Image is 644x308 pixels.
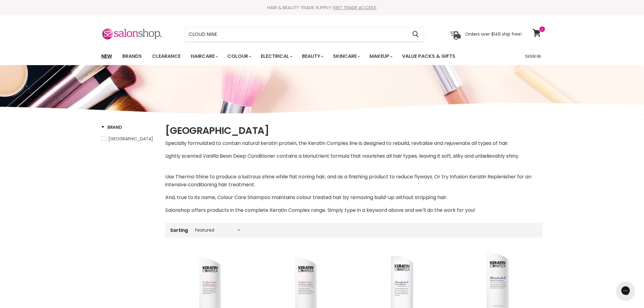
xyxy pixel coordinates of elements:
p: Use Thermo Shine to produce a lustrous shine while flat ironing hair, and as a finishing product ... [165,173,543,189]
label: Sorting [170,228,188,233]
div: Lightly scented Vanilla Bean Deep Conditioner contains a bionutrient formula that nourishes all h... [165,139,543,214]
button: Search [408,27,424,41]
span: [GEOGRAPHIC_DATA] [108,136,153,142]
iframe: Gorgias live chat messenger [614,279,638,302]
p: Orders over $149 ship free! [465,31,522,37]
input: Search [186,27,408,41]
a: Beauty [297,50,327,63]
a: Electrical [256,50,296,63]
a: Colour [223,50,255,63]
a: Makeup [365,50,396,63]
a: New [97,50,117,63]
a: Brands [118,50,146,63]
form: Product [185,27,424,42]
a: Keratin Complex [101,135,158,142]
a: Sign In [522,50,545,63]
p: And, true to its name, Colour Care Shampoo maintains colour treated hair by removing build-up wit... [165,194,543,201]
nav: Main [94,47,550,65]
a: GET TRADE ACCESS [334,4,377,11]
a: Clearance [148,50,185,63]
h3: Brand [101,124,122,130]
a: Haircare [186,50,222,63]
a: Skincare [328,50,364,63]
p: Specially formulated to contain natural keratin protein, the Keratin Complex line is designed to ... [165,139,543,147]
div: HAIR & BEAUTY TRADE SUPPLY | [94,5,550,11]
ul: Main menu [97,47,491,65]
a: Value Packs & Gifts [397,50,460,63]
h1: [GEOGRAPHIC_DATA] [165,124,543,137]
